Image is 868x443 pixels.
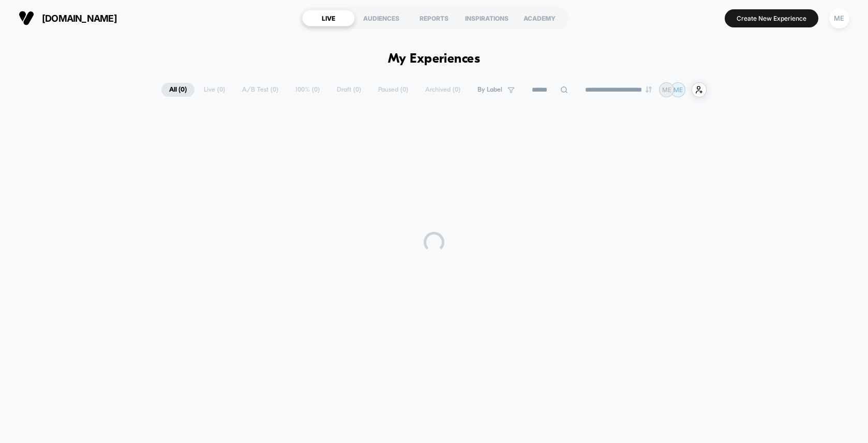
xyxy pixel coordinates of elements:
img: Visually logo [19,10,34,26]
h1: My Experiences [388,52,481,67]
div: INSPIRATIONS [460,10,513,26]
div: ME [829,8,849,28]
p: ME [662,86,671,94]
div: AUDIENCES [355,10,408,26]
div: REPORTS [408,10,460,26]
button: ME [826,8,852,29]
p: ME [674,86,683,94]
div: LIVE [302,10,355,26]
div: ACADEMY [513,10,566,26]
span: By Label [477,86,502,94]
button: Create New Experience [725,9,818,27]
span: All ( 0 ) [161,83,194,97]
img: end [646,86,652,93]
span: [DOMAIN_NAME] [42,13,117,24]
button: [DOMAIN_NAME] [16,10,120,26]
